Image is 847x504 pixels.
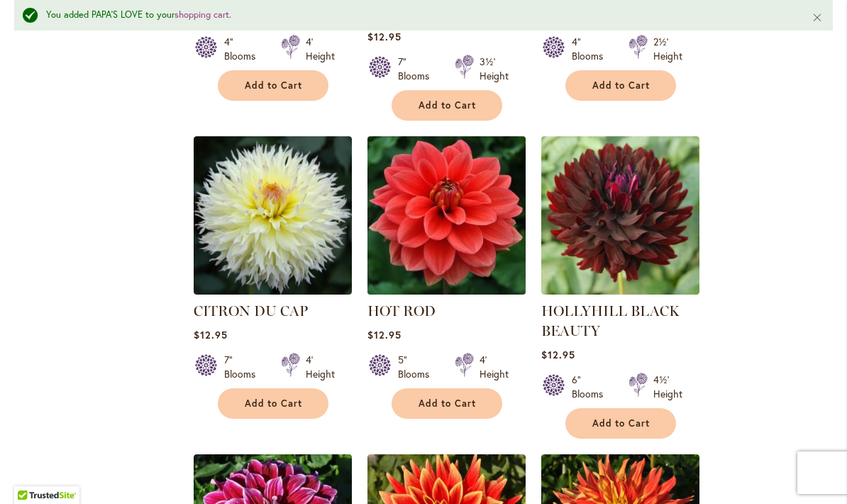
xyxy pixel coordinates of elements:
[565,70,676,101] button: Add to Cart
[175,9,229,21] a: shopping cart
[306,353,335,381] div: 4' Height
[367,302,436,319] a: HOT ROD
[565,408,676,439] button: Add to Cart
[653,373,682,401] div: 4½' Height
[541,136,699,295] img: HOLLYHILL BLACK BEAUTY
[367,328,402,341] span: $12.95
[541,284,699,297] a: HOLLYHILL BLACK BEAUTY
[398,55,438,83] div: 7" Blooms
[419,398,477,410] span: Add to Cart
[572,373,611,401] div: 6" Blooms
[653,35,682,63] div: 2½' Height
[306,35,335,63] div: 4' Height
[224,35,264,63] div: 4" Blooms
[46,9,790,22] div: You added PAPA'S LOVE to your .
[194,136,352,295] img: CITRON DU CAP
[392,90,502,121] button: Add to Cart
[194,284,352,297] a: CITRON DU CAP
[363,132,529,298] img: HOT ROD
[592,80,651,92] span: Add to Cart
[245,80,303,92] span: Add to Cart
[572,35,611,63] div: 4" Blooms
[419,99,477,111] span: Add to Cart
[194,302,308,319] a: CITRON DU CAP
[224,353,264,381] div: 7" Blooms
[541,302,680,339] a: HOLLYHILL BLACK BEAUTY
[592,417,651,429] span: Add to Cart
[541,348,575,361] span: $12.95
[218,70,328,101] button: Add to Cart
[480,55,509,83] div: 3½' Height
[245,398,303,410] span: Add to Cart
[480,353,509,381] div: 4' Height
[194,328,228,341] span: $12.95
[218,388,328,419] button: Add to Cart
[367,30,402,43] span: $12.95
[398,353,438,381] div: 5" Blooms
[11,454,50,493] iframe: Launch Accessibility Center
[392,388,502,419] button: Add to Cart
[367,284,526,297] a: HOT ROD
